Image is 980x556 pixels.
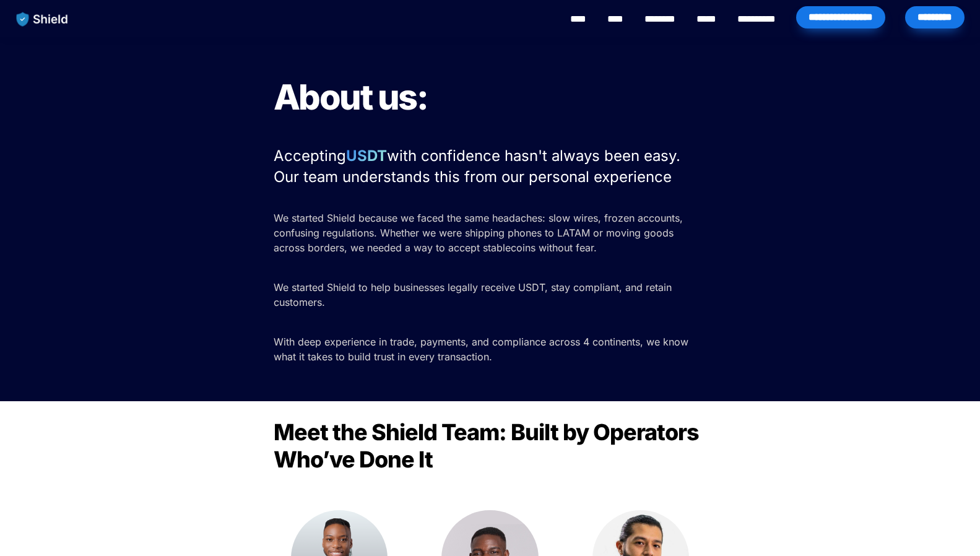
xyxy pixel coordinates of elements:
span: Meet the Shield Team: Built by Operators Who’ve Done It [274,419,703,473]
span: with confidence hasn't always been easy. Our team understands this from our personal experience [274,147,685,186]
img: website logo [11,6,74,32]
strong: USDT [346,147,387,165]
span: We started Shield to help businesses legally receive USDT, stay compliant, and retain customers. [274,281,675,308]
span: About us: [274,76,428,118]
span: With deep experience in trade, payments, and compliance across 4 continents, we know what it take... [274,336,692,363]
span: We started Shield because we faced the same headaches: slow wires, frozen accounts, confusing reg... [274,212,686,254]
span: Accepting [274,147,346,165]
